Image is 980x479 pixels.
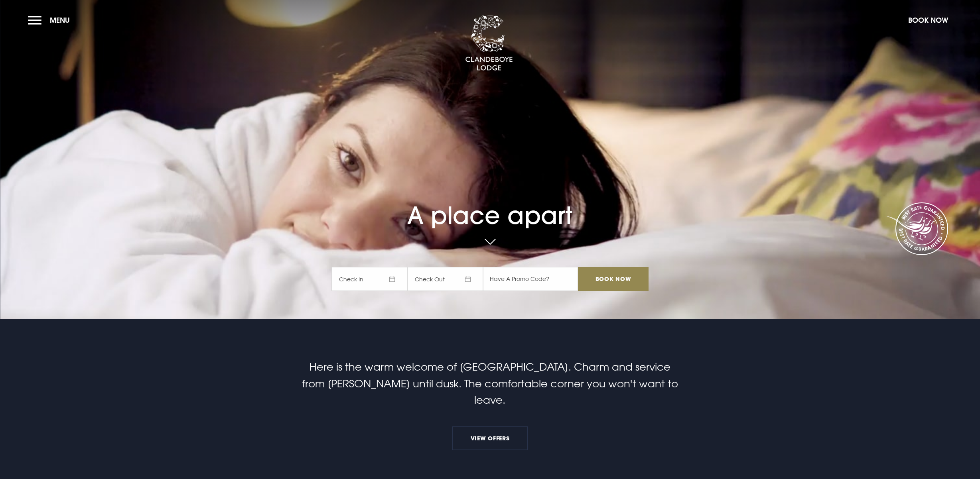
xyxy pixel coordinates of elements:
[452,426,527,450] a: View Offers
[331,267,407,291] span: Check In
[578,267,648,291] input: Book Now
[300,359,680,408] p: Here is the warm welcome of [GEOGRAPHIC_DATA]. Charm and service from [PERSON_NAME] until dusk. T...
[331,172,648,230] h1: A place apart
[407,267,483,291] span: Check Out
[483,267,578,291] input: Have A Promo Code?
[904,12,952,29] button: Book Now
[50,16,70,25] span: Menu
[465,16,513,71] img: Clandeboye Lodge
[28,12,74,29] button: Menu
